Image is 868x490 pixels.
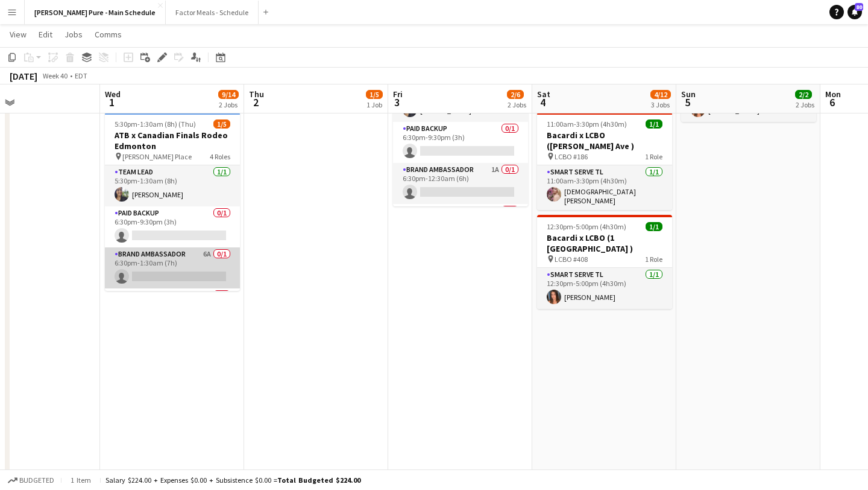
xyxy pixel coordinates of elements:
span: 5 [679,95,696,109]
div: 2 Jobs [219,100,238,109]
span: Jobs [64,29,83,40]
div: 1 Job [366,100,382,109]
span: Week 40 [40,71,70,80]
span: 5:30pm-1:30am (8h) (Thu) [115,119,196,129]
a: Edit [34,27,57,42]
span: LCBO #186 [555,152,588,161]
a: Comms [90,27,127,42]
span: Sun [681,89,696,100]
span: 4 [535,95,550,109]
app-card-role: Brand Ambassador1A0/16:30pm-12:30am (6h) [393,163,528,204]
app-card-role: Brand Ambassador0/2 [393,204,528,262]
button: Factor Meals - Schedule [166,1,259,24]
span: Comms [95,29,122,40]
a: View [5,27,31,42]
span: Fri [393,89,403,100]
app-job-card: 5:30pm-12:30am (7h) (Sat)1/5ATB x Canadian Finals Rodeo Edmonton [PERSON_NAME] Place4 RolesTeam L... [393,28,528,206]
span: 1 [103,95,121,109]
app-job-card: 5:30pm-1:30am (8h) (Thu)1/5ATB x Canadian Finals Rodeo Edmonton [PERSON_NAME] Place4 RolesTeam Le... [105,112,240,291]
div: Salary $224.00 + Expenses $0.00 + Subsistence $0.00 = [105,476,360,485]
span: Thu [249,89,264,100]
span: 11:00am-3:30pm (4h30m) [547,119,627,129]
span: 4 Roles [210,152,230,161]
span: Sat [537,89,550,100]
app-card-role: Paid Backup0/16:30pm-9:30pm (3h) [105,206,240,247]
h3: ATB x Canadian Finals Rodeo Edmonton [105,130,240,151]
span: 2/6 [507,90,524,99]
div: 3 Jobs [651,100,670,109]
span: Total Budgeted $224.00 [277,476,360,485]
app-card-role: Smart Serve TL1/111:00am-3:30pm (4h30m)[DEMOGRAPHIC_DATA][PERSON_NAME] [537,165,672,210]
span: 2/2 [795,90,812,99]
button: [PERSON_NAME] Pure - Main Schedule [25,1,166,24]
span: 1/1 [646,119,662,129]
app-card-role: Brand Ambassador0/2 [105,288,240,347]
span: 12:30pm-5:00pm (4h30m) [547,222,626,231]
span: 1/5 [366,90,383,99]
h3: Bacardi x LCBO (1 [GEOGRAPHIC_DATA] ) [537,232,672,254]
a: Jobs [60,27,87,42]
div: EDT [75,71,87,80]
button: Budgeted [6,474,56,487]
span: 1/5 [213,119,230,129]
div: 2 Jobs [508,100,526,109]
span: [PERSON_NAME] Place [122,152,192,161]
app-job-card: 12:30pm-5:00pm (4h30m)1/1Bacardi x LCBO (1 [GEOGRAPHIC_DATA] ) LCBO #4081 RoleSmart Serve TL1/112... [537,215,672,309]
span: 80 [855,3,863,11]
span: Mon [825,89,841,100]
app-card-role: Team Lead1/15:30pm-1:30am (8h)[PERSON_NAME] [105,165,240,206]
div: 2 Jobs [796,100,814,109]
span: Edit [39,29,52,40]
span: 4/12 [650,90,671,99]
app-job-card: 11:00am-3:30pm (4h30m)1/1Bacardi x LCBO ([PERSON_NAME] Ave ) LCBO #1861 RoleSmart Serve TL1/111:0... [537,112,672,210]
div: [DATE] [10,70,37,82]
span: 1/1 [646,222,662,231]
span: 6 [823,95,841,109]
span: 1 Role [645,152,662,161]
span: 9/14 [218,90,239,99]
app-card-role: Brand Ambassador6A0/16:30pm-1:30am (7h) [105,247,240,288]
span: 2 [247,95,264,109]
h3: Bacardi x LCBO ([PERSON_NAME] Ave ) [537,130,672,151]
span: LCBO #408 [555,255,588,264]
span: 1 item [66,476,95,485]
span: 1 Role [645,255,662,264]
app-card-role: Paid Backup0/16:30pm-9:30pm (3h) [393,122,528,163]
a: 80 [848,5,862,19]
span: Budgeted [19,476,54,485]
span: 3 [391,95,403,109]
span: Wed [105,89,121,100]
span: View [10,29,27,40]
app-card-role: Smart Serve TL1/112:30pm-5:00pm (4h30m)[PERSON_NAME] [537,268,672,309]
